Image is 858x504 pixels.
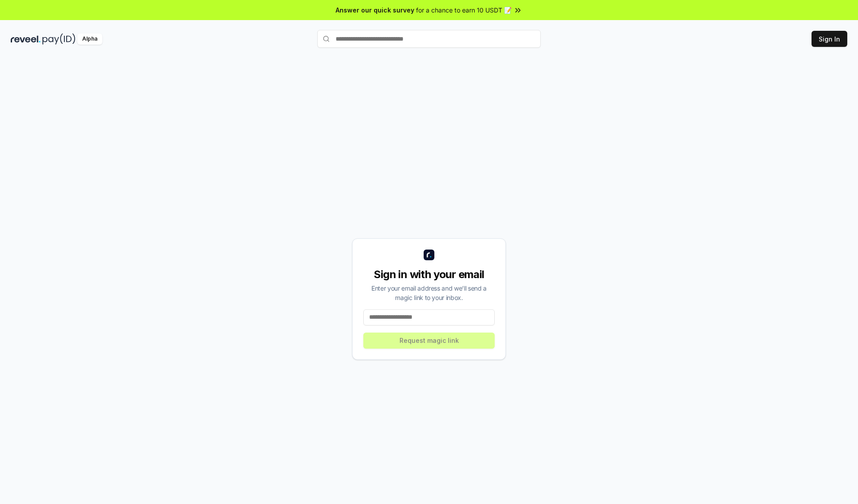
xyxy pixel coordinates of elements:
div: Alpha [77,33,102,45]
div: Sign in with your email [363,267,495,282]
img: reveel_dark [11,33,41,45]
button: Sign In [812,31,847,47]
div: Enter your email address and we’ll send a magic link to your inbox. [363,283,495,302]
span: for a chance to earn 10 USDT 📝 [416,5,512,15]
span: Answer our quick survey [336,5,414,15]
img: logo_small [424,250,434,260]
img: pay_id [42,33,76,45]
